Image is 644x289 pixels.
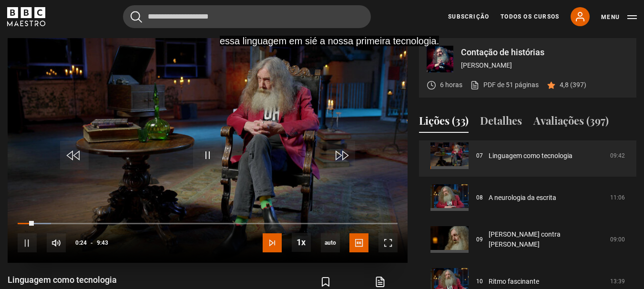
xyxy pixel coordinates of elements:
[440,81,462,89] font: 6 horas
[97,234,108,251] span: 9:43
[131,11,142,23] button: Enviar a consulta de pesquisa
[461,61,512,69] font: [PERSON_NAME]
[7,7,45,26] svg: Maestro da BBC
[560,81,586,89] font: 4,8 (397)
[501,12,559,21] a: Todos os cursos
[448,13,489,20] font: Subscrição
[533,113,609,128] font: Avaliações (397)
[91,239,93,246] span: -
[18,233,37,252] button: Pause
[419,113,469,128] font: Lições (33)
[461,47,544,57] font: Contação de histórias
[292,233,311,252] button: Playback Rate
[263,233,282,252] button: Next Lesson
[448,12,489,21] a: Subscrição
[8,38,408,263] video-js: Video Player
[349,233,368,252] button: Captions
[489,229,604,249] a: [PERSON_NAME] contra [PERSON_NAME]
[378,233,398,252] button: Fullscreen
[75,234,87,251] span: 0:24
[470,80,539,90] a: PDF de 51 páginas
[489,277,539,287] a: Ritmo fascinante
[601,12,637,22] button: Alternar navegação
[489,151,572,161] a: Linguagem como tecnologia
[489,193,556,203] a: A neurologia da escrita
[501,13,559,20] font: Todos os cursos
[480,113,522,128] font: Detalhes
[123,5,371,28] input: Procurar
[321,233,340,252] span: auto
[18,223,398,225] div: Progress Bar
[47,233,66,252] button: Mute
[321,233,340,252] div: Current quality: 720p
[8,275,117,285] font: Linguagem como tecnologia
